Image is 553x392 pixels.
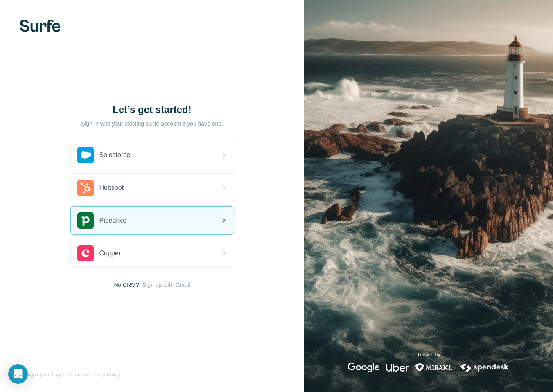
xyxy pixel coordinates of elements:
img: mirakl's logo [415,363,453,372]
span: Copper [99,248,121,258]
button: Sign up with Gmail [142,281,190,289]
span: By signing up, I agree to & [20,371,120,378]
span: Hubspot [99,183,124,193]
div: Open Intercom Messenger [8,364,28,384]
img: spendesk's logo [459,363,510,372]
img: hubspot's logo [77,180,94,196]
h1: Let’s get started! [70,103,234,116]
img: uber's logo [386,363,409,372]
img: copper's logo [77,245,94,261]
img: salesforce's logo [77,147,94,163]
span: Salesforce [99,150,131,160]
p: Trusted by [417,351,440,358]
p: Sign in with your existing Surfe account if you have one. [81,119,223,128]
span: No CRM? [114,281,139,289]
img: google's logo [348,363,379,372]
a: Terms [72,372,86,378]
img: pipedrive's logo [77,212,94,229]
a: Privacy Policy [89,372,120,378]
img: Surfe's logo [20,20,61,32]
span: Pipedrive [99,216,127,225]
